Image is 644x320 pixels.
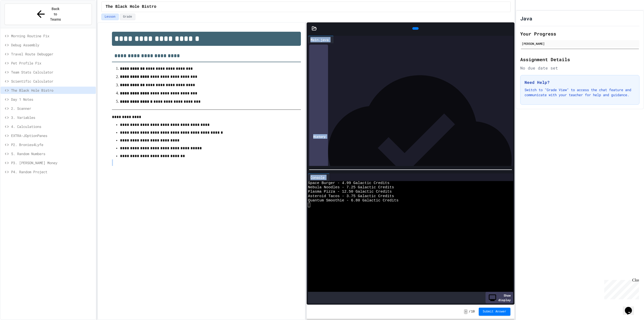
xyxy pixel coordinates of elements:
[308,185,394,190] span: Nebula Noodles - 7.25 Galactic Credits
[308,37,331,42] div: Main.java
[106,4,156,10] span: The Black Hole Bistro
[308,173,330,181] div: Console
[11,97,94,102] span: Day 1 Notes
[308,194,394,198] span: Asteroid Tacos - 3.75 Galactic Credits
[623,300,639,315] iframe: chat widget
[522,41,638,46] div: [PERSON_NAME]
[479,308,510,316] button: Submit Answer
[11,133,94,138] span: EXTRA-JOptionPanes
[11,60,94,66] span: Pet Profile Fix
[2,2,35,32] div: Chat with us now!Close
[486,292,513,303] div: Show display
[11,115,94,120] span: 3. Variables
[464,309,468,314] span: -
[11,69,94,75] span: Team Stats Calculator
[520,56,639,63] h2: Assignment Details
[309,45,328,228] div: History
[520,65,639,71] div: No due date set
[120,14,135,20] button: Grade
[469,310,470,314] span: /
[525,87,635,97] p: Switch to "Grade View" to access the chat feature and communicate with your teacher for help and ...
[520,30,639,37] h2: Your Progress
[11,160,94,165] span: P3. [PERSON_NAME] Money
[602,278,639,299] iframe: chat widget
[101,14,119,20] button: Lesson
[308,198,398,203] span: Quantum Smoothie - 6.80 Galactic Credits
[520,15,532,22] h1: Java
[11,151,94,156] span: 5. Random Numbers
[308,175,327,180] div: Console
[308,36,334,43] div: Main.java
[308,190,392,194] span: Plasma Pizza - 12.50 Galactic Credits
[11,142,94,147] span: P2. Bronies4Lyfe
[11,42,94,48] span: Debug Assembly
[483,310,506,314] span: Submit Answer
[11,51,94,57] span: Travel Route Debugger
[471,310,475,314] span: 10
[525,79,635,85] h3: Need Help?
[5,4,92,25] button: Back to Teams
[11,124,94,129] span: 4. Calculations
[50,6,61,22] span: Back to Teams
[11,169,94,174] span: P4. Random Project
[11,79,94,84] span: Scientific Calculator
[11,88,94,93] span: The Black Hole Bistro
[308,181,389,185] span: Space Burger - 4.99 Galactic Credits
[11,33,94,39] span: Morning Routine Fix
[11,106,94,111] span: 2. Scanner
